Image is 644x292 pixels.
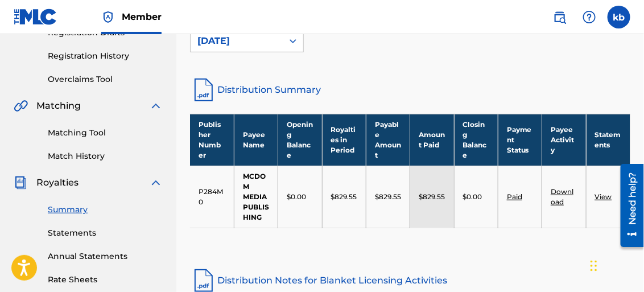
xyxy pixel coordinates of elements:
span: Matching [36,99,81,113]
a: Download [551,187,573,206]
th: Royalties in Period [322,114,366,166]
th: Closing Balance [454,114,498,166]
td: P284M0 [190,166,234,228]
a: Rate Sheets [48,274,163,286]
img: search [553,10,567,24]
th: Opening Balance [278,114,322,166]
iframe: Chat Widget [587,237,644,292]
iframe: Resource Center [612,160,644,252]
a: Registration History [48,50,163,62]
a: Public Search [548,6,571,28]
a: Matching Tool [48,127,163,139]
img: distribution-summary-pdf [190,76,217,104]
a: View [595,192,612,201]
span: Member [122,10,162,23]
th: Payee Name [234,114,278,166]
p: $829.55 [419,192,445,202]
img: help [583,10,596,24]
th: Publisher Number [190,114,234,166]
a: Paid [507,192,522,201]
img: expand [149,176,163,190]
img: MLC Logo [14,9,57,25]
img: expand [149,99,163,113]
td: MCDOM MEDIA PUBLISHING [234,166,278,228]
div: [DATE] [197,34,276,48]
th: Statements [586,114,630,166]
img: Top Rightsholder [101,10,115,24]
img: Royalties [14,176,27,190]
th: Payable Amount [366,114,410,166]
div: Drag [591,249,597,283]
a: Overclaims Tool [48,73,163,85]
a: Distribution Summary [190,76,630,104]
div: Help [578,6,601,28]
p: $0.00 [287,192,306,202]
span: Royalties [36,176,79,190]
a: Summary [48,204,163,216]
th: Payment Status [498,114,542,166]
p: $829.55 [375,192,401,202]
th: Amount Paid [410,114,454,166]
p: $829.55 [331,192,357,202]
a: Annual Statements [48,250,163,262]
div: User Menu [608,6,630,28]
img: Matching [14,99,28,113]
a: Statements [48,227,163,239]
p: $0.00 [463,192,482,202]
a: Match History [48,150,163,162]
th: Payee Activity [542,114,586,166]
